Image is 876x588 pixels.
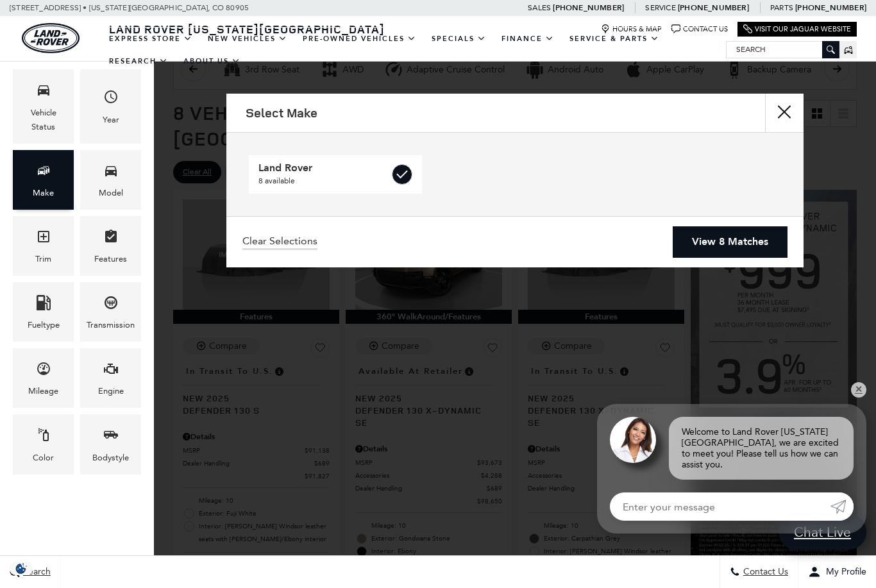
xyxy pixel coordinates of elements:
div: EngineEngine [80,348,141,408]
span: Trim [36,226,51,252]
div: FeaturesFeatures [80,216,141,276]
a: About Us [176,50,248,72]
span: Year [103,86,119,112]
a: Research [101,50,176,72]
span: Model [103,160,119,186]
span: Transmission [103,292,119,318]
section: Click to Open Cookie Consent Modal [6,562,36,575]
span: Contact Us [740,567,788,578]
span: Features [103,226,119,252]
a: Land Rover8 available [249,155,422,194]
div: Transmission [87,318,135,332]
div: ColorColor [13,414,74,474]
a: Land Rover [US_STATE][GEOGRAPHIC_DATA] [101,21,392,37]
a: Contact Us [671,24,728,34]
div: BodystyleBodystyle [80,414,141,474]
img: Land Rover [22,23,80,53]
div: Mileage [28,384,58,398]
span: Land Rover [258,162,389,174]
div: YearYear [80,69,141,143]
span: Bodystyle [103,424,119,450]
div: Vehicle Status [22,106,64,134]
span: My Profile [821,567,866,578]
div: Make [33,186,54,200]
div: ModelModel [80,150,141,210]
h2: Select Make [246,106,317,120]
a: View 8 Matches [673,226,788,258]
div: Features [94,252,127,266]
div: TransmissionTransmission [80,282,141,342]
span: Fueltype [36,292,51,318]
a: [PHONE_NUMBER] [553,3,624,13]
nav: Main Navigation [101,28,726,72]
a: Visit Our Jaguar Website [743,24,851,34]
span: 8 available [258,174,389,187]
span: Sales [528,3,551,12]
div: FueltypeFueltype [13,282,74,342]
div: MakeMake [13,150,74,210]
a: land-rover [22,23,80,53]
a: Service & Parts [562,28,667,50]
span: Make [36,160,51,186]
div: Trim [35,252,51,266]
span: Engine [103,358,119,384]
a: Submit [830,492,854,521]
button: Close [765,94,804,132]
img: Opt-Out Icon [6,562,36,575]
div: Fueltype [28,318,60,332]
a: [PHONE_NUMBER] [795,3,866,13]
img: Agent profile photo [610,417,656,463]
button: Open user profile menu [798,556,876,588]
input: Search [727,42,839,57]
a: Specials [424,28,494,50]
div: MileageMileage [13,348,74,408]
span: Parts [770,3,793,12]
a: EXPRESS STORE [101,28,200,50]
a: Finance [494,28,562,50]
span: Vehicle [36,79,51,105]
div: TrimTrim [13,216,74,276]
div: Model [99,186,123,200]
span: Color [36,424,51,450]
a: [PHONE_NUMBER] [678,3,749,13]
span: Land Rover [US_STATE][GEOGRAPHIC_DATA] [109,21,385,37]
a: [STREET_ADDRESS] • [US_STATE][GEOGRAPHIC_DATA], CO 80905 [10,3,249,12]
div: Bodystyle [92,451,129,465]
a: New Vehicles [200,28,295,50]
div: Year [103,113,119,127]
span: Mileage [36,358,51,384]
input: Enter your message [610,492,830,521]
div: Welcome to Land Rover [US_STATE][GEOGRAPHIC_DATA], we are excited to meet you! Please tell us how... [669,417,854,480]
span: Service [645,3,675,12]
div: VehicleVehicle Status [13,69,74,143]
a: Clear Selections [242,235,317,250]
a: Hours & Map [601,24,662,34]
div: Engine [98,384,124,398]
div: Color [33,451,54,465]
a: Pre-Owned Vehicles [295,28,424,50]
